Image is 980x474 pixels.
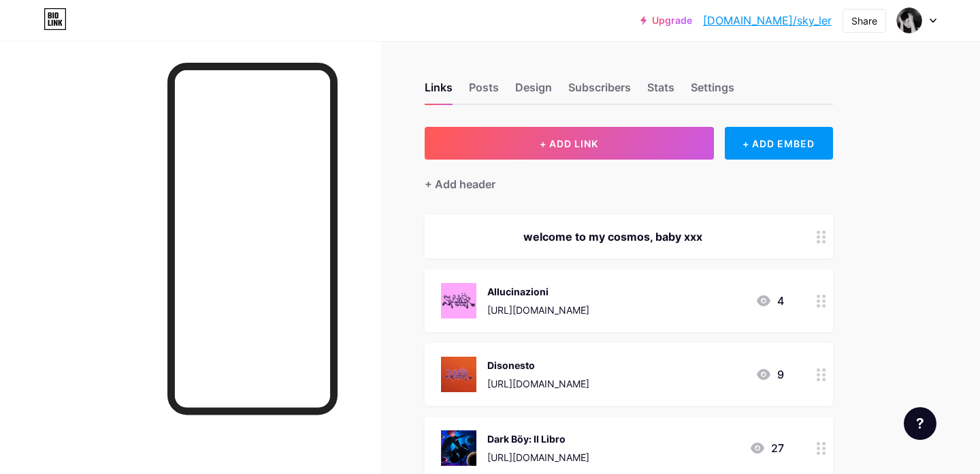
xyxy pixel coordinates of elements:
img: Disonesto [441,357,476,392]
div: Disonesto [487,358,589,372]
div: Subscribers [568,79,631,104]
div: + Add header [425,176,495,192]
a: [DOMAIN_NAME]/sky_ler [703,12,832,29]
div: Allucinazioni [487,284,589,299]
div: [URL][DOMAIN_NAME] [487,303,589,317]
div: + ADD EMBED [725,127,833,160]
div: Dark Böy: Il Libro [487,432,589,446]
div: Share [851,14,877,28]
img: Dark Böy: Il Libro [441,430,476,466]
div: 27 [749,440,784,456]
div: 9 [755,366,784,383]
div: 4 [755,293,784,309]
div: [URL][DOMAIN_NAME] [487,376,589,391]
div: Posts [469,79,499,104]
button: + ADD LINK [425,127,714,160]
img: sky_ler [896,8,922,33]
span: + ADD LINK [540,138,598,149]
a: Upgrade [640,15,692,26]
div: Settings [691,79,734,104]
div: Design [515,79,552,104]
div: Links [425,79,453,104]
div: Stats [647,79,674,104]
img: Allucinazioni [441,283,476,319]
div: [URL][DOMAIN_NAME] [487,450,589,464]
div: welcome to my cosmos, baby xxx [441,228,784,245]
